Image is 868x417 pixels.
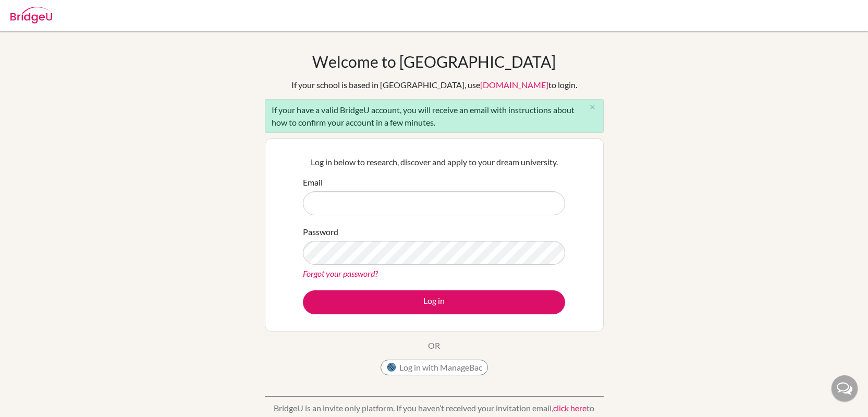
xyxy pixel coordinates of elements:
[303,268,378,278] a: Forgot your password?
[303,156,565,168] p: Log in below to research, discover and apply to your dream university.
[381,360,488,375] button: Log in with ManageBac
[291,79,577,91] div: If your school is based in [GEOGRAPHIC_DATA], use to login.
[265,99,604,133] div: If your have a valid BridgeU account, you will receive an email with instructions about how to co...
[589,103,596,111] i: close
[428,339,440,352] p: OR
[553,403,586,413] a: click here
[10,7,52,23] img: Bridge-U
[312,52,556,71] h1: Welcome to [GEOGRAPHIC_DATA]
[303,176,323,189] label: Email
[582,100,603,115] button: Close
[303,226,338,238] label: Password
[480,80,548,90] a: [DOMAIN_NAME]
[303,290,565,314] button: Log in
